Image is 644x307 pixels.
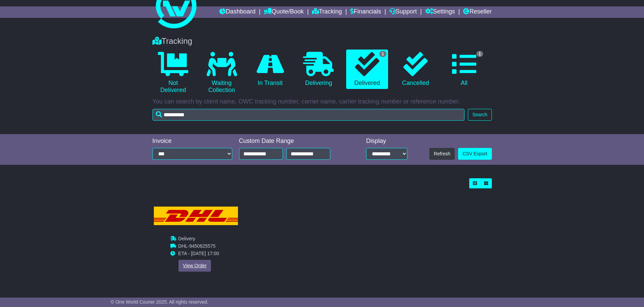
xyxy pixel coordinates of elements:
[366,137,407,145] div: Display
[178,251,219,256] span: ETA - [DATE] 17:00
[476,51,483,57] span: 1
[201,50,242,96] a: Waiting Collection
[264,6,304,18] a: Quote/Book
[425,6,455,18] a: Settings
[249,50,291,89] a: In Transit
[178,236,195,241] span: Delivery
[379,51,386,57] span: 1
[463,6,492,18] a: Reseller
[395,50,436,89] a: Cancelled
[443,50,485,89] a: 1 All
[346,50,388,89] a: 1 Delivered
[152,50,194,96] a: Not Delivered
[298,50,339,89] a: Delivering
[458,148,492,160] a: CSV Export
[178,260,211,272] a: View Order
[154,207,238,225] img: DHL.png
[178,243,219,251] td: -
[429,148,455,160] button: Refresh
[152,137,232,145] div: Invoice
[189,243,216,249] span: 9450625575
[219,6,256,18] a: Dashboard
[468,109,492,121] button: Search
[350,6,381,18] a: Financials
[152,98,492,105] p: You can search by client name, OWC tracking number, carrier name, carrier tracking number or refe...
[239,137,348,145] div: Custom Date Range
[389,6,417,18] a: Support
[312,6,342,18] a: Tracking
[111,299,209,305] span: © One World Courier 2025. All rights reserved.
[149,36,495,46] div: Tracking
[178,243,188,249] span: DHL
